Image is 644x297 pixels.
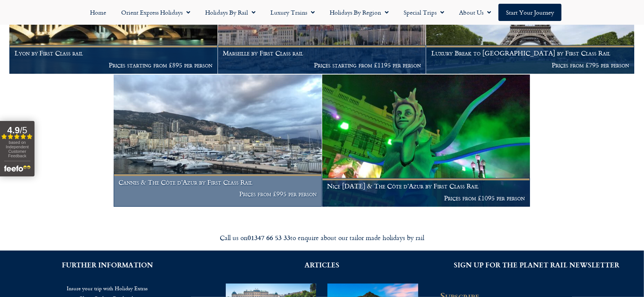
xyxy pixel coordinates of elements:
a: Holidays by Rail [198,4,263,21]
a: Insure your trip with Holiday Extras [11,284,203,294]
a: About Us [452,4,498,21]
p: Prices from £995 per person [119,190,317,198]
a: Cannes & The Côte d’Azur by First Class Rail Prices from £995 per person [114,75,322,207]
h1: Marseille by First Class rail [223,50,421,57]
p: Prices starting from £895 per person [15,62,213,69]
h1: Luxury Break to [GEOGRAPHIC_DATA] by First Class Rail [431,50,629,57]
a: Luxury Trains [263,4,322,21]
a: Special Trips [396,4,452,21]
p: Prices starting from £1195 per person [223,62,421,69]
strong: 01347 66 53 33 [248,233,290,243]
h1: Nice [DATE] & The Côte d’Azur by First Class Rail [327,183,525,190]
h1: Lyon by First Class rail [15,50,213,57]
a: Home [83,4,114,21]
p: Prices from £795 per person [431,62,629,69]
a: Start your Journey [498,4,561,21]
a: Orient Express Holidays [114,4,198,21]
h1: Cannes & The Côte d’Azur by First Class Rail [119,179,317,186]
nav: Menu [4,4,640,21]
div: Call us on to enquire about our tailor made holidays by rail [112,234,532,242]
a: Holidays by Region [322,4,396,21]
a: Nice [DATE] & The Côte d’Azur by First Class Rail Prices from £1095 per person [322,75,531,207]
h2: ARTICLES [226,262,418,269]
h2: SIGN UP FOR THE PLANET RAIL NEWSLETTER [441,262,633,269]
p: Prices from £1095 per person [327,195,525,202]
h2: FURTHER INFORMATION [11,262,203,269]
